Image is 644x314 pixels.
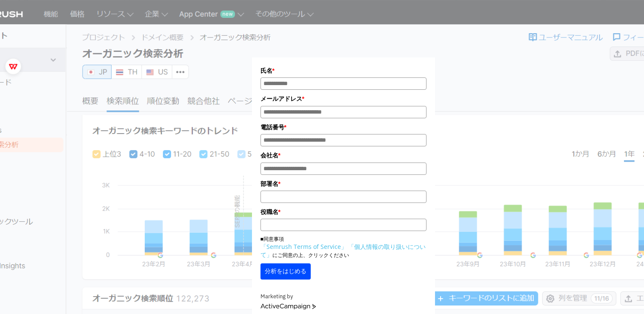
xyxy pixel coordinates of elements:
a: 「Semrush Terms of Service」 [260,243,347,251]
a: 「個人情報の取り扱いについて」 [260,243,426,259]
label: 役職名 [260,207,426,217]
label: 氏名 [260,66,426,75]
label: メールアドレス [260,94,426,103]
label: 会社名 [260,151,426,160]
label: 電話番号 [260,123,426,132]
div: Marketing by [260,292,426,301]
p: ■同意事項 にご同意の上、クリックください [260,235,426,259]
label: 部署名 [260,179,426,188]
button: 分析をはじめる [260,263,311,280]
